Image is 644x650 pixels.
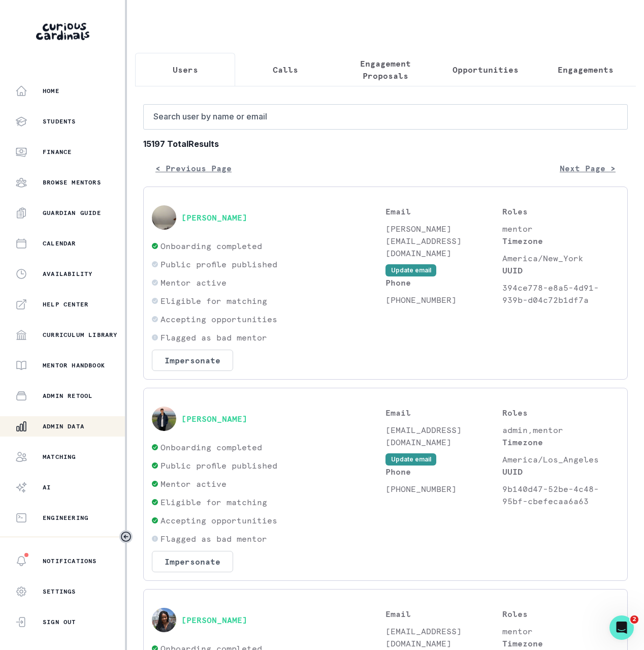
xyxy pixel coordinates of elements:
span: 2 [630,615,638,624]
p: Flagged as bad mentor [160,331,267,344]
p: Finance [43,148,72,156]
p: America/New_York [502,252,619,264]
p: Mentor active [160,276,227,289]
button: Update email [385,453,436,466]
p: Roles [502,205,619,218]
p: Opportunities [453,64,519,76]
p: Admin Data [43,422,84,430]
p: Roles [502,608,619,620]
p: Students [43,117,76,126]
p: Matching [43,453,76,461]
p: UUID [502,264,619,276]
p: Engineering [43,514,88,522]
p: Onboarding completed [160,441,262,453]
p: [PERSON_NAME][EMAIL_ADDRESS][DOMAIN_NAME] [385,223,502,259]
p: Flagged as bad mentor [160,533,267,545]
p: Email [385,608,502,620]
button: [PERSON_NAME] [181,212,247,223]
p: Public profile published [160,459,277,472]
b: 15197 Total Results [143,138,628,150]
p: Timezone [502,436,619,448]
p: Calendar [43,239,76,247]
p: Engagement Proposals [344,57,427,82]
p: Roles [502,407,619,419]
p: Home [43,87,59,95]
p: Browse Mentors [43,178,101,187]
p: Email [385,407,502,419]
p: Admin Retool [43,392,92,400]
button: Next Page > [548,158,628,178]
p: Sign Out [43,618,76,626]
iframe: Intercom live chat [609,615,634,640]
p: admin,mentor [502,424,619,436]
p: Settings [43,587,76,596]
button: Toggle sidebar [119,530,133,543]
p: Timezone [502,235,619,247]
p: Curriculum Library [43,331,118,339]
p: America/Los_Angeles [502,453,619,466]
p: UUID [502,466,619,478]
p: Public profile published [160,258,277,270]
p: Notifications [43,557,97,565]
p: Accepting opportunities [160,514,277,527]
button: Impersonate [152,350,233,371]
p: mentor [502,625,619,637]
p: Help Center [43,300,88,308]
p: Users [173,64,198,76]
p: [EMAIL_ADDRESS][DOMAIN_NAME] [385,625,502,649]
p: Mentor Handbook [43,361,105,369]
p: 394ce778-e8a5-4d91-939b-d04c72b1df7a [502,282,619,306]
img: Curious Cardinals Logo [36,23,89,40]
p: Phone [385,276,502,289]
p: Timezone [502,637,619,649]
p: Engagements [558,64,614,76]
p: Eligible for matching [160,496,267,508]
p: Onboarding completed [160,240,262,252]
p: [PHONE_NUMBER] [385,483,502,495]
p: Guardian Guide [43,209,101,217]
p: AI [43,483,51,491]
p: Accepting opportunities [160,313,277,325]
p: Eligible for matching [160,295,267,307]
p: mentor [502,223,619,235]
p: Phone [385,466,502,478]
button: < Previous Page [143,158,244,178]
p: 9b140d47-52be-4c48-95bf-cbefecaa6a63 [502,483,619,507]
button: [PERSON_NAME] [181,414,247,424]
button: [PERSON_NAME] [181,615,247,625]
p: Email [385,205,502,218]
p: [PHONE_NUMBER] [385,294,502,306]
p: Mentor active [160,478,227,490]
button: Impersonate [152,551,233,572]
button: Update email [385,264,436,276]
p: Availability [43,270,92,278]
p: [EMAIL_ADDRESS][DOMAIN_NAME] [385,424,502,448]
p: Calls [273,64,298,76]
